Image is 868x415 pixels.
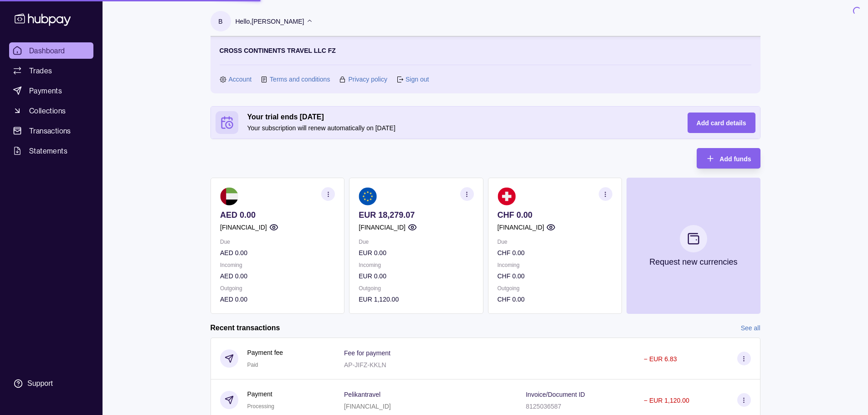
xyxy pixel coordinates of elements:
[406,74,429,84] a: Sign out
[526,403,561,410] p: 8125036587
[220,237,335,247] p: Due
[247,123,669,133] p: Your subscription will renew automatically on [DATE]
[644,397,689,404] p: − EUR 1,120.00
[27,379,53,389] div: Support
[649,257,737,267] p: Request new currencies
[220,260,335,270] p: Incoming
[626,178,760,314] button: Request new currencies
[247,348,283,358] p: Payment fee
[359,260,473,270] p: Incoming
[220,210,335,220] p: AED 0.00
[218,16,222,26] p: B
[497,294,612,304] p: CHF 0.00
[29,145,67,156] span: Statements
[247,403,274,410] span: Processing
[247,389,274,399] p: Payment
[697,119,746,127] span: Add card details
[220,46,336,56] p: CROSS CONTINENTS TRAVEL LLC FZ
[9,143,93,159] a: Statements
[741,323,760,333] a: See all
[497,283,612,293] p: Outgoing
[220,222,267,232] p: [FINANCIAL_ID]
[497,210,612,220] p: CHF 0.00
[220,283,335,293] p: Outgoing
[220,294,335,304] p: AED 0.00
[497,271,612,281] p: CHF 0.00
[644,355,677,363] p: − EUR 6.83
[9,102,93,119] a: Collections
[29,45,65,56] span: Dashboard
[359,294,473,304] p: EUR 1,120.00
[497,222,544,232] p: [FINANCIAL_ID]
[497,260,612,270] p: Incoming
[697,148,760,169] button: Add funds
[29,105,66,116] span: Collections
[359,283,473,293] p: Outgoing
[359,237,473,247] p: Due
[220,248,335,258] p: AED 0.00
[359,222,406,232] p: [FINANCIAL_ID]
[29,85,62,96] span: Payments
[526,391,585,398] p: Invoice/Document ID
[220,187,238,205] img: ae
[9,123,93,139] a: Transactions
[497,248,612,258] p: CHF 0.00
[247,112,669,122] h2: Your trial ends [DATE]
[719,155,751,163] span: Add funds
[220,271,335,281] p: AED 0.00
[344,361,386,369] p: AP-JIFZ-KKLN
[359,271,473,281] p: EUR 0.00
[359,248,473,258] p: EUR 0.00
[344,349,390,357] p: Fee for payment
[29,125,71,136] span: Transactions
[247,362,258,368] span: Paid
[688,113,755,133] button: Add card details
[229,74,252,84] a: Account
[9,62,93,79] a: Trades
[344,403,391,410] p: [FINANCIAL_ID]
[9,374,93,393] a: Support
[497,237,612,247] p: Due
[344,391,380,398] p: Pelikantravel
[270,74,330,84] a: Terms and conditions
[211,323,280,333] h2: Recent transactions
[236,16,304,26] p: Hello, [PERSON_NAME]
[9,42,93,59] a: Dashboard
[497,187,515,205] img: ch
[9,82,93,99] a: Payments
[348,74,387,84] a: Privacy policy
[29,65,52,76] span: Trades
[359,210,473,220] p: EUR 18,279.07
[359,187,377,205] img: eu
